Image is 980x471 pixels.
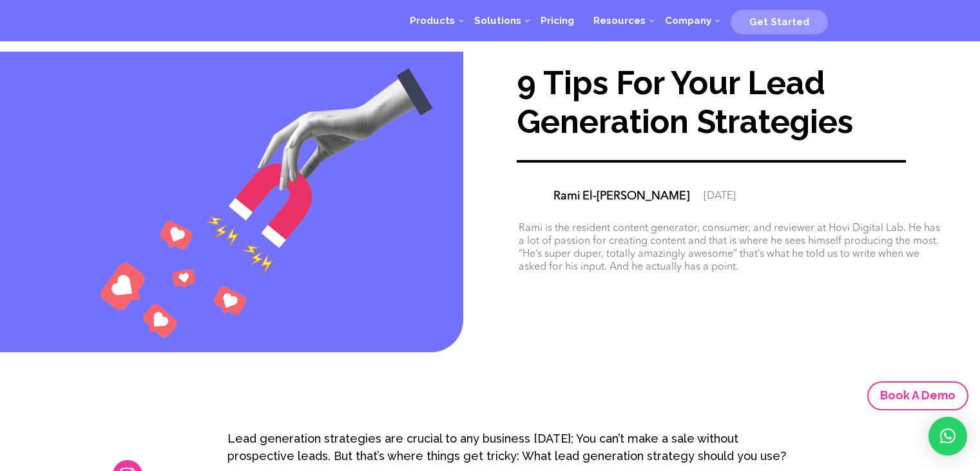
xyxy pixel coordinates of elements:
[474,15,521,26] span: Solutions
[531,1,584,40] a: Pricing
[584,1,655,40] a: Resources
[410,15,455,26] span: Products
[400,1,465,40] a: Products
[465,1,531,40] a: Solutions
[749,16,809,28] span: Get Started
[541,15,574,26] span: Pricing
[655,1,721,40] a: Company
[553,190,689,203] div: Rami El-[PERSON_NAME]
[517,64,954,141] div: 9 Tips For Your Lead Generation Strategies
[665,15,711,26] span: Company
[731,11,828,30] a: Get Started
[867,381,968,410] a: Book A Demo
[519,223,948,274] div: Rami is the resident content generator, consumer, and reviewer at Hovi Digital Lab. He has a lot ...
[704,190,736,203] div: [DATE]
[593,15,646,26] span: Resources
